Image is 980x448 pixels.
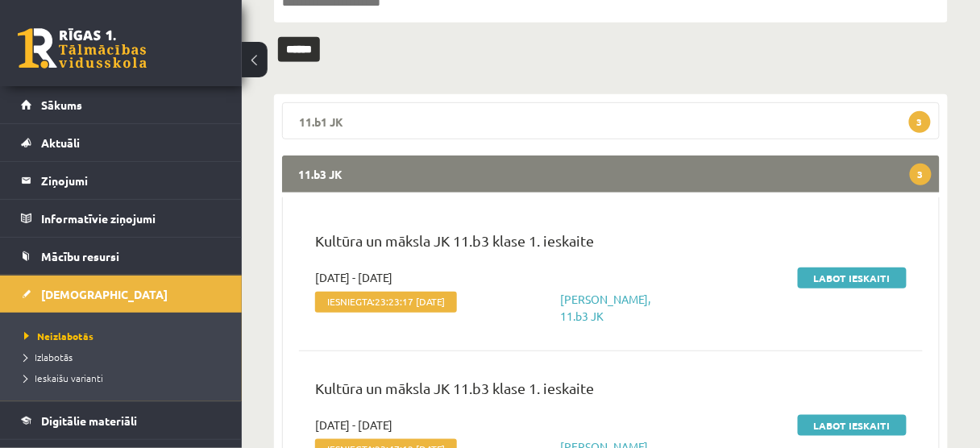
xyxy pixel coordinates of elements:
[24,329,226,343] a: Neizlabotās
[282,156,940,193] legend: 11.b3 JK
[21,276,222,313] a: [DEMOGRAPHIC_DATA]
[41,249,119,263] span: Mācību resursi
[375,296,445,307] span: 23:23:17 [DATE]
[41,287,168,301] span: [DEMOGRAPHIC_DATA]
[21,162,222,199] a: Ziņojumi
[18,28,147,68] a: Rīgas 1. Tālmācības vidusskola
[21,238,222,275] a: Mācību resursi
[41,97,82,112] span: Sākums
[909,111,931,133] span: 3
[21,402,222,439] a: Digitālie materiāli
[798,268,907,288] a: Labot ieskaiti
[24,350,226,364] a: Izlabotās
[24,371,103,384] span: Ieskaišu varianti
[315,292,457,313] span: Iesniegta:
[282,102,940,139] legend: 11.b1 JK
[315,417,392,433] span: [DATE] - [DATE]
[41,135,80,150] span: Aktuāli
[21,124,222,161] a: Aktuāli
[910,164,932,185] span: 3
[561,292,651,323] a: [PERSON_NAME], 11.b3 JK
[21,86,222,123] a: Sākums
[24,371,226,385] a: Ieskaišu varianti
[315,269,392,286] span: [DATE] - [DATE]
[41,413,137,428] span: Digitālie materiāli
[798,415,907,436] a: Labot ieskaiti
[21,200,222,237] a: Informatīvie ziņojumi
[24,330,93,342] span: Neizlabotās
[41,162,222,199] legend: Ziņojumi
[24,351,73,363] span: Izlabotās
[41,200,222,237] legend: Informatīvie ziņojumi
[315,230,907,259] p: Kultūra un māksla JK 11.b3 klase 1. ieskaite
[315,377,907,407] p: Kultūra un māksla JK 11.b3 klase 1. ieskaite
